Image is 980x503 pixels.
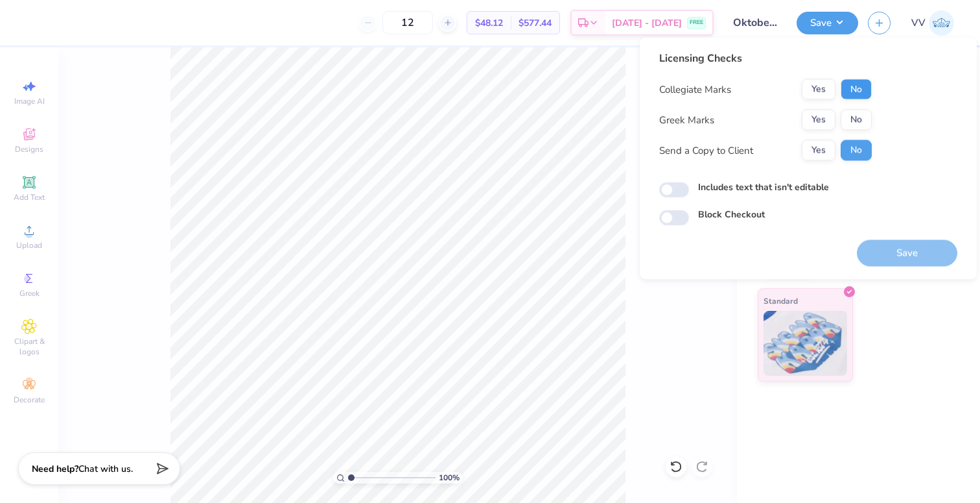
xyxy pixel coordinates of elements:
[797,12,858,34] button: Save
[439,472,460,484] span: 100 %
[659,51,872,66] div: Licensing Checks
[659,143,753,158] div: Send a Copy to Client
[802,79,835,100] button: Yes
[802,140,835,161] button: Yes
[764,311,847,376] img: Standard
[78,463,133,475] span: Chat with us.
[841,79,872,100] button: No
[15,144,43,154] span: Designs
[698,208,765,221] label: Block Checkout
[764,294,798,308] span: Standard
[382,11,433,34] input: – –
[659,112,714,127] div: Greek Marks
[911,16,926,31] span: VV
[475,16,503,30] span: $48.12
[723,10,787,36] input: Untitled Design
[929,10,954,36] img: Via Villanueva
[911,10,954,36] a: VV
[16,240,42,251] span: Upload
[698,180,829,194] label: Includes text that isn't editable
[6,336,52,357] span: Clipart & logos
[841,140,872,161] button: No
[14,395,45,405] span: Decorate
[802,110,835,130] button: Yes
[14,96,45,106] span: Image AI
[32,463,78,475] strong: Need help?
[659,82,731,97] div: Collegiate Marks
[690,18,703,27] span: FREE
[841,110,872,130] button: No
[612,16,682,30] span: [DATE] - [DATE]
[519,16,552,30] span: $577.44
[14,192,45,202] span: Add Text
[19,288,40,299] span: Greek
